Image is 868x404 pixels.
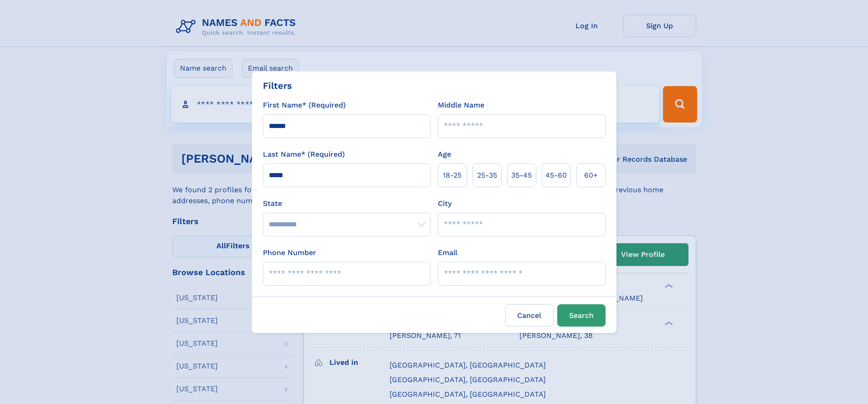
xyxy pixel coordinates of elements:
[438,247,457,258] label: Email
[557,304,606,327] button: Search
[545,170,567,181] span: 45‑60
[443,170,462,181] span: 18‑25
[511,170,532,181] span: 35‑45
[263,100,346,111] label: First Name* (Required)
[584,170,598,181] span: 60+
[263,79,292,92] div: Filters
[438,198,452,209] label: City
[263,198,431,209] label: State
[438,149,451,160] label: Age
[505,304,554,327] label: Cancel
[477,170,497,181] span: 25‑35
[263,149,345,160] label: Last Name* (Required)
[263,247,316,258] label: Phone Number
[438,100,484,111] label: Middle Name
